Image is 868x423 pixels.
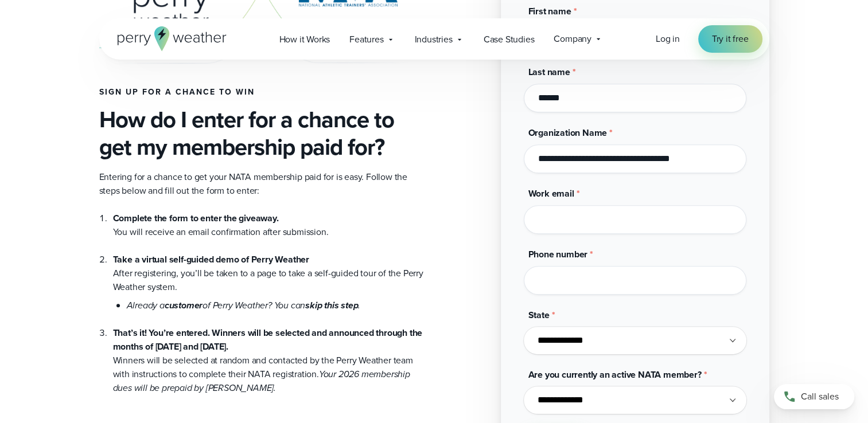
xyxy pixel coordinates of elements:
span: Features [349,33,383,46]
h4: Sign up for a chance to win [99,88,425,97]
span: Call sales [801,390,839,404]
em: Already a of Perry Weather? You can . [127,299,361,312]
strong: Complete the form to enter the giveaway. [113,211,279,225]
a: Log in [656,32,680,46]
a: Try it free [698,25,762,53]
span: Organization Name [528,126,608,139]
span: Are you currently an active NATA member? [528,368,702,381]
span: Company [554,32,591,46]
span: How it Works [279,33,330,46]
span: Case Studies [484,33,535,46]
span: First name [528,5,571,18]
span: Last name [528,65,570,79]
strong: customer [165,299,203,312]
li: After registering, you’ll be taken to a page to take a self-guided tour of the Perry Weather system. [113,239,425,312]
span: State [528,308,550,322]
strong: Take a virtual self-guided demo of Perry Weather [113,253,309,266]
p: Entering for a chance to get your NATA membership paid for is easy. Follow the steps below and fi... [99,170,425,198]
span: Try it free [712,32,749,46]
span: Phone number [528,248,588,261]
span: Industries [415,33,453,46]
li: You will receive an email confirmation after submission. [113,211,425,239]
em: Your 2026 membership dues will be prepaid by [PERSON_NAME]. [113,367,410,394]
strong: skip this step [305,299,358,312]
strong: That’s it! You’re entered. Winners will be selected and announced through the months of [DATE] an... [113,326,423,353]
a: Case Studies [474,28,544,51]
a: Call sales [774,384,854,409]
a: How it Works [270,28,340,51]
h3: How do I enter for a chance to get my membership paid for? [99,106,425,161]
li: Winners will be selected at random and contacted by the Perry Weather team with instructions to c... [113,312,425,395]
span: Work email [528,187,574,200]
